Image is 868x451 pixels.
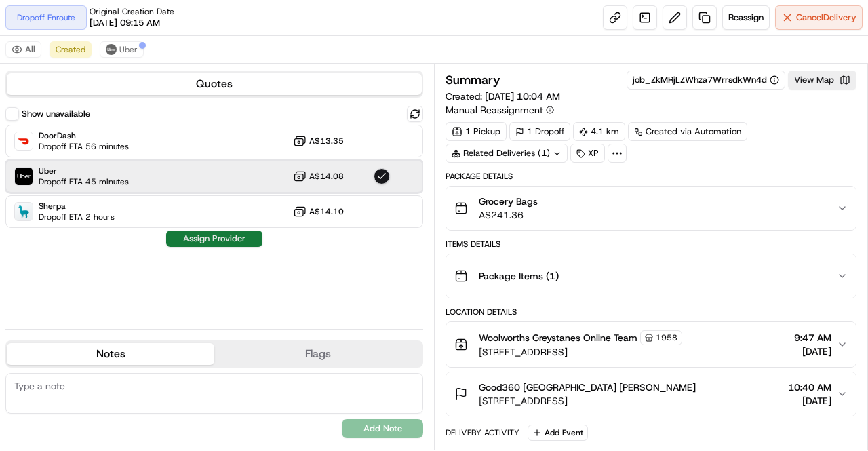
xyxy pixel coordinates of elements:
[446,74,500,86] h3: Summary
[214,343,422,365] button: Flags
[728,12,764,24] span: Reassign
[479,269,559,283] span: Package Items ( 1 )
[796,12,856,24] span: Cancel Delivery
[15,168,33,185] img: Uber
[446,187,856,230] button: Grocery BagsA$241.36
[309,136,344,146] span: A$13.35
[479,195,538,208] span: Grocery Bags
[7,73,422,95] button: Quotes
[39,176,129,187] span: Dropoff ETA 45 minutes
[446,254,856,298] button: Package Items (1)
[573,122,625,141] div: 4.1 km
[293,205,344,218] button: A$14.10
[509,122,570,141] div: 1 Dropoff
[15,203,33,220] img: Sherpa
[446,103,543,117] span: Manual Reassignment
[788,394,831,408] span: [DATE]
[788,380,831,394] span: 10:40 AM
[446,171,856,182] div: Package Details
[446,144,568,163] div: Related Deliveries (1)
[119,44,138,55] span: Uber
[628,122,747,141] a: Created via Automation
[22,108,90,120] label: Show unavailable
[656,332,677,343] span: 1958
[479,394,696,408] span: [STREET_ADDRESS]
[39,141,129,152] span: Dropoff ETA 56 minutes
[39,212,115,222] span: Dropoff ETA 2 hours
[479,208,538,222] span: A$241.36
[570,144,605,163] div: XP
[90,6,174,17] span: Original Creation Date
[446,307,856,317] div: Location Details
[106,44,117,55] img: uber-new-logo.jpeg
[479,380,696,394] span: Good360 [GEOGRAPHIC_DATA] [PERSON_NAME]
[50,41,92,58] button: Created
[446,239,856,250] div: Items Details
[309,206,344,217] span: A$14.10
[293,170,344,183] button: A$14.08
[446,372,856,416] button: Good360 [GEOGRAPHIC_DATA] [PERSON_NAME][STREET_ADDRESS]10:40 AM[DATE]
[309,171,344,182] span: A$14.08
[446,427,519,438] div: Delivery Activity
[7,343,214,365] button: Notes
[39,165,129,176] span: Uber
[633,74,779,86] button: job_ZkMRjLZWhza7WrrsdkWn4d
[39,130,129,141] span: DoorDash
[794,331,831,345] span: 9:47 AM
[90,17,160,29] span: [DATE] 09:15 AM
[446,103,554,117] button: Manual Reassignment
[485,90,560,102] span: [DATE] 10:04 AM
[794,345,831,358] span: [DATE]
[5,41,41,58] button: All
[56,44,85,55] span: Created
[722,5,770,30] button: Reassign
[100,41,144,58] button: Uber
[293,134,344,148] button: A$13.35
[479,345,682,359] span: [STREET_ADDRESS]
[15,132,33,150] img: DoorDash
[39,201,115,212] span: Sherpa
[775,5,863,30] button: CancelDelivery
[446,90,560,103] span: Created:
[788,71,856,90] button: View Map
[166,231,262,247] button: Assign Provider
[479,331,637,345] span: Woolworths Greystanes Online Team
[446,322,856,367] button: Woolworths Greystanes Online Team1958[STREET_ADDRESS]9:47 AM[DATE]
[528,425,588,441] button: Add Event
[446,122,507,141] div: 1 Pickup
